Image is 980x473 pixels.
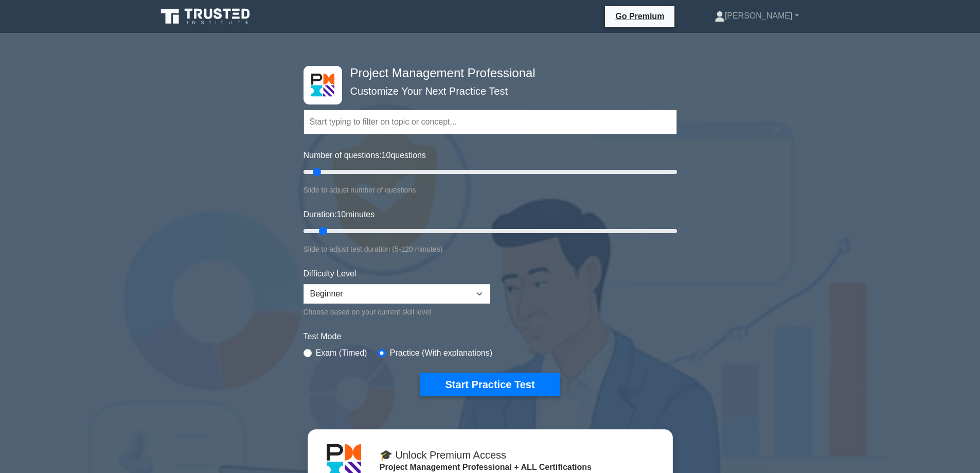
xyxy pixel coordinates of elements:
a: Go Premium [609,10,670,23]
label: Difficulty Level [304,268,357,280]
h4: Project Management Professional [346,66,627,81]
label: Exam (Timed) [316,347,367,359]
label: Test Mode [304,330,677,343]
label: Number of questions: questions [304,149,426,162]
label: Duration: minutes [304,208,375,221]
div: Slide to adjust test duration (5-120 minutes) [304,243,677,255]
div: Slide to adjust number of questions [304,184,677,196]
span: 10 [336,210,346,219]
label: Practice (With explanations) [390,347,492,359]
div: Choose based on your current skill level [304,306,490,318]
button: Start Practice Test [420,373,559,396]
span: 10 [382,151,391,160]
a: [PERSON_NAME] [690,6,824,26]
input: Start typing to filter on topic or concept... [304,110,677,134]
